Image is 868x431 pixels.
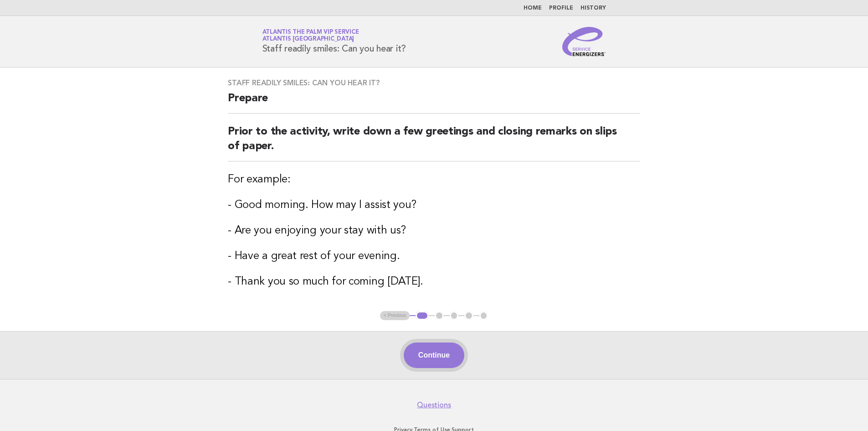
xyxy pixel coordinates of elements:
[262,30,406,53] h1: Staff readily smiles: Can you hear it?
[562,27,606,56] img: Service Energizers
[228,91,640,114] h2: Prepare
[404,343,464,368] button: Continue
[580,5,606,11] a: History
[228,172,640,187] h3: For example:
[228,249,640,264] h3: - Have a great rest of your evening.
[228,223,640,238] h3: - Are you enjoying your stay with us?
[262,36,354,42] span: Atlantis [GEOGRAPHIC_DATA]
[228,78,640,88] h3: Staff readily smiles: Can you hear it?
[228,275,640,289] h3: - Thank you so much for coming [DATE].
[262,29,359,42] a: Atlantis The Palm VIP ServiceAtlantis [GEOGRAPHIC_DATA]
[228,198,640,213] h3: - Good morning. How may I assist you?
[416,311,429,320] button: 1
[549,5,573,11] a: Profile
[228,125,640,161] h2: Prior to the activity, write down a few greetings and closing remarks on slips of paper.
[524,5,542,11] a: Home
[417,400,451,410] a: Questions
